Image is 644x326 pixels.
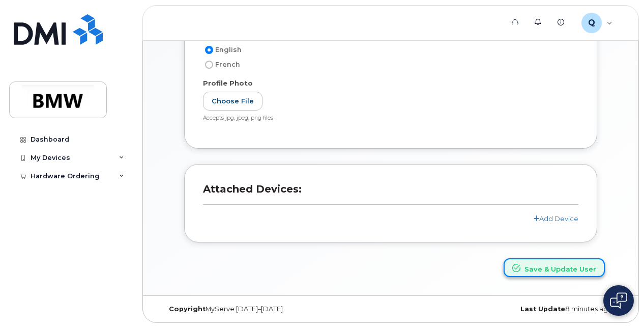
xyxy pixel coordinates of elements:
[520,305,565,313] strong: Last Update
[169,305,206,313] strong: Copyright
[215,61,240,68] span: French
[467,305,620,313] div: 8 minutes ago
[574,13,620,33] div: QTF3895
[203,115,570,122] div: Accepts jpg, jpeg, png files
[161,305,314,313] div: MyServe [DATE]–[DATE]
[534,214,578,223] a: Add Device
[215,46,242,53] span: English
[205,46,213,54] input: English
[588,17,595,29] span: Q
[203,92,262,111] label: Choose File
[203,183,578,205] h3: Attached Devices:
[504,258,605,277] button: Save & Update User
[610,292,627,309] img: Open chat
[205,61,213,69] input: French
[203,78,253,88] label: Profile Photo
